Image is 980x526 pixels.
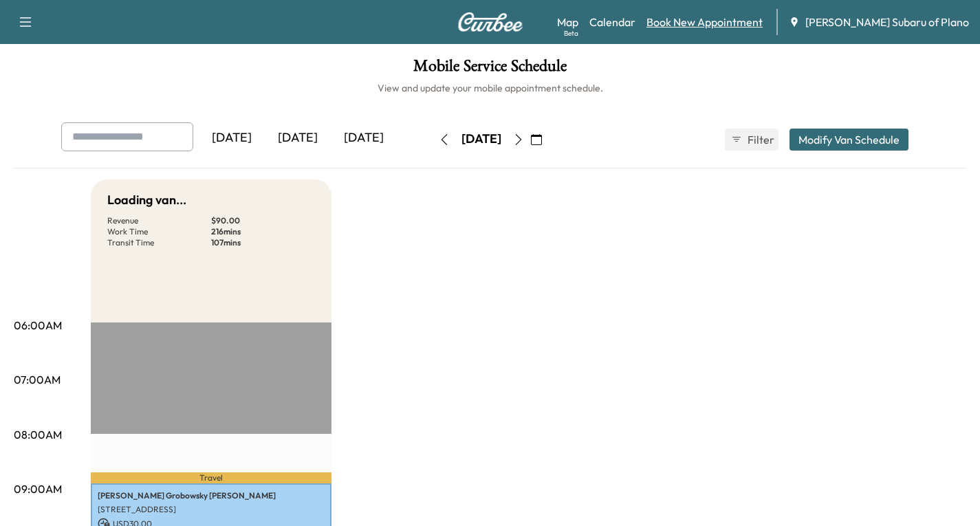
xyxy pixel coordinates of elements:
[14,317,62,333] p: 06:00AM
[211,226,315,237] p: 216 mins
[91,472,331,483] p: Travel
[461,131,501,148] div: [DATE]
[805,14,969,30] span: [PERSON_NAME] Subaru of Plano
[14,371,61,388] p: 07:00AM
[564,28,578,39] div: Beta
[265,122,331,154] div: [DATE]
[748,131,772,148] span: Filter
[98,490,325,501] p: [PERSON_NAME] Grobowsky [PERSON_NAME]
[199,122,265,154] div: [DATE]
[331,122,397,154] div: [DATE]
[211,215,315,226] p: $ 90.00
[14,58,966,81] h1: Mobile Service Schedule
[98,504,325,515] p: [STREET_ADDRESS]
[725,129,778,151] button: Filter
[107,226,211,237] p: Work Time
[107,237,211,248] p: Transit Time
[211,237,315,248] p: 107 mins
[14,81,966,95] h6: View and update your mobile appointment schedule.
[14,481,62,497] p: 09:00AM
[14,426,62,443] p: 08:00AM
[457,12,523,32] img: Curbee Logo
[646,14,763,30] a: Book New Appointment
[107,190,186,210] h5: Loading van...
[557,14,578,30] a: MapBeta
[589,14,635,30] a: Calendar
[107,215,211,226] p: Revenue
[790,129,908,151] button: Modify Van Schedule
